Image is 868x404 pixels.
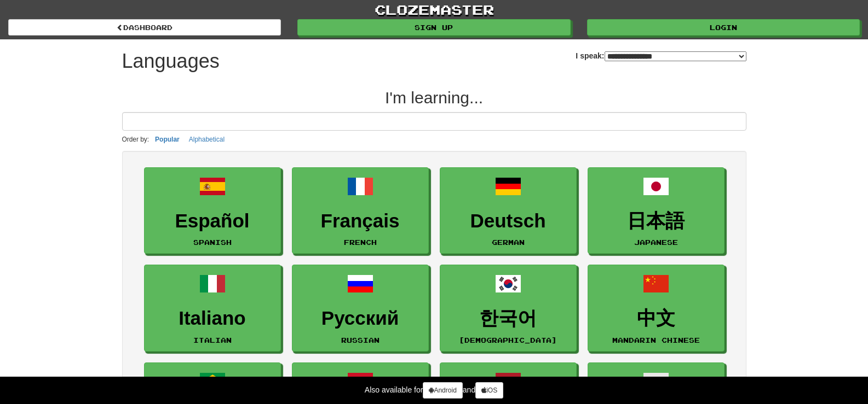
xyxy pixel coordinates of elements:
[122,50,220,72] h1: Languages
[576,50,746,61] label: I speak:
[423,382,462,399] a: Android
[341,336,380,344] small: Russian
[144,265,281,352] a: ItalianoItalian
[292,167,429,254] a: FrançaisFrench
[440,167,577,254] a: DeutschGerman
[152,133,183,145] button: Popular
[8,19,281,36] a: dashboard
[446,210,571,232] h3: Deutsch
[186,133,228,145] button: Alphabetical
[594,210,718,232] h3: 日本語
[634,238,678,246] small: Japanese
[122,89,746,107] h2: I'm learning...
[150,308,275,329] h3: Italiano
[193,336,232,344] small: Italian
[292,265,429,352] a: РусскийRussian
[298,210,423,232] h3: Français
[144,167,281,254] a: EspañolSpanish
[440,265,577,352] a: 한국어[DEMOGRAPHIC_DATA]
[588,265,725,352] a: 中文Mandarin Chinese
[344,238,377,246] small: French
[587,19,860,36] a: Login
[446,308,571,329] h3: 한국어
[605,51,746,61] select: I speak:
[122,136,150,143] small: Order by:
[475,382,503,399] a: iOS
[588,167,725,254] a: 日本語Japanese
[594,308,718,329] h3: 中文
[150,210,275,232] h3: Español
[492,238,525,246] small: German
[193,238,232,246] small: Spanish
[459,336,557,344] small: [DEMOGRAPHIC_DATA]
[297,19,570,36] a: Sign up
[298,308,423,329] h3: Русский
[612,336,700,344] small: Mandarin Chinese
